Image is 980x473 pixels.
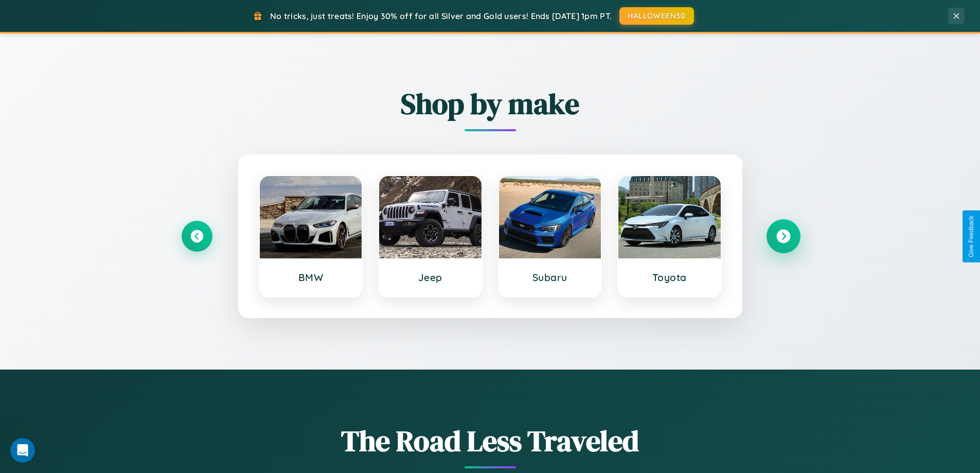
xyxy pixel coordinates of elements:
iframe: Intercom live chat [10,438,35,463]
h2: Shop by make [182,84,799,124]
h3: BMW [270,271,352,284]
h1: The Road Less Traveled [182,421,799,461]
h3: Toyota [629,271,710,284]
div: Give Feedback [968,216,975,257]
span: No tricks, just treats! Enjoy 30% off for all Silver and Gold users! Ends [DATE] 1pm PT. [270,11,612,21]
h3: Jeep [389,271,471,284]
h3: Subaru [509,271,591,284]
button: HALLOWEEN30 [619,7,694,25]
